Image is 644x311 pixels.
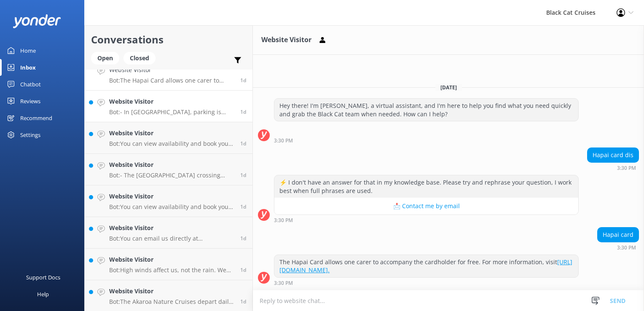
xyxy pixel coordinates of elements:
[240,203,246,210] span: Oct 02 2025 09:30am (UTC +13:00) Pacific/Auckland
[85,122,252,154] a: Website VisitorBot:You can view availability and book your tour online at [URL][DOMAIN_NAME]. For...
[274,281,293,286] strong: 3:30 PM
[37,286,49,303] div: Help
[261,35,311,46] h3: Website Visitor
[274,217,579,223] div: Oct 02 2025 03:30pm (UTC +13:00) Pacific/Auckland
[20,110,52,126] div: Recommend
[109,192,234,201] h4: Website Visitor
[240,298,246,305] span: Oct 01 2025 07:35pm (UTC +13:00) Pacific/Auckland
[123,53,160,62] a: Closed
[13,14,61,28] img: yonder-white-logo.png
[274,255,578,277] div: The Hapai Card allows one carer to accompany the cardholder for free. For more information, visit
[597,244,639,250] div: Oct 02 2025 03:30pm (UTC +13:00) Pacific/Auckland
[240,140,246,147] span: Oct 02 2025 10:00am (UTC +13:00) Pacific/Auckland
[274,198,578,214] button: 📩 Contact me by email
[274,218,293,223] strong: 3:30 PM
[109,108,234,116] p: Bot: - In [GEOGRAPHIC_DATA], parking is limited, especially on cruise ship days. It's recommended...
[91,32,246,48] h2: Conversations
[435,84,462,91] span: [DATE]
[109,266,234,274] p: Bot: High winds affect us, not the rain. We make decisions on the day of the trip as weather fore...
[240,172,246,179] span: Oct 02 2025 09:52am (UTC +13:00) Pacific/Auckland
[274,137,579,143] div: Oct 02 2025 03:30pm (UTC +13:00) Pacific/Auckland
[109,140,234,147] p: Bot: You can view availability and book your tour online at [URL][DOMAIN_NAME]. For the Diamond H...
[123,52,156,64] div: Closed
[20,42,36,59] div: Home
[109,235,234,242] p: Bot: You can email us directly at [EMAIL_ADDRESS][DOMAIN_NAME].
[26,269,60,286] div: Support Docs
[240,108,246,115] span: Oct 02 2025 10:39am (UTC +13:00) Pacific/Auckland
[279,258,572,274] a: [URL][DOMAIN_NAME].
[109,65,234,75] h4: Website Visitor
[240,266,246,273] span: Oct 01 2025 09:31pm (UTC +13:00) Pacific/Auckland
[109,223,234,233] h4: Website Visitor
[598,228,639,242] div: Hapai card
[109,160,234,169] h4: Website Visitor
[91,53,123,62] a: Open
[20,76,41,93] div: Chatbot
[85,154,252,185] a: Website VisitorBot:- The [GEOGRAPHIC_DATA] crossing takes approximately 10 minutes one way. - The...
[617,245,636,250] strong: 3:30 PM
[85,91,252,122] a: Website VisitorBot:- In [GEOGRAPHIC_DATA], parking is limited, especially on cruise ship days. It...
[85,217,252,249] a: Website VisitorBot:You can email us directly at [EMAIL_ADDRESS][DOMAIN_NAME].1d
[20,59,36,76] div: Inbox
[20,93,40,110] div: Reviews
[109,203,234,211] p: Bot: You can view availability and book your tour online at [URL][DOMAIN_NAME].
[109,255,234,264] h4: Website Visitor
[85,249,252,280] a: Website VisitorBot:High winds affect us, not the rain. We make decisions on the day of the trip a...
[91,52,119,64] div: Open
[85,185,252,217] a: Website VisitorBot:You can view availability and book your tour online at [URL][DOMAIN_NAME].1d
[109,129,234,138] h4: Website Visitor
[85,59,252,91] a: Website VisitorBot:The Hapai Card allows one carer to accompany the cardholder for free. For more...
[617,166,636,171] strong: 3:30 PM
[274,99,578,121] div: Hey there! I'm [PERSON_NAME], a virtual assistant, and I'm here to help you find what you need qu...
[109,77,234,84] p: Bot: The Hapai Card allows one carer to accompany the cardholder for free. For more information, ...
[587,165,639,171] div: Oct 02 2025 03:30pm (UTC +13:00) Pacific/Auckland
[20,126,40,143] div: Settings
[240,235,246,242] span: Oct 02 2025 01:00am (UTC +13:00) Pacific/Auckland
[274,280,579,286] div: Oct 02 2025 03:30pm (UTC +13:00) Pacific/Auckland
[240,77,246,84] span: Oct 02 2025 03:30pm (UTC +13:00) Pacific/Auckland
[109,172,234,179] p: Bot: - The [GEOGRAPHIC_DATA] crossing takes approximately 10 minutes one way. - The Ripapa Island...
[109,298,234,306] p: Bot: The Akaroa Nature Cruises depart daily at 10:45am and 1:30pm all year round, with an additio...
[274,175,578,198] div: ⚡ I don't have an answer for that in my knowledge base. Please try and rephrase your question, I ...
[109,287,234,296] h4: Website Visitor
[274,138,293,143] strong: 3:30 PM
[588,148,639,162] div: Hapai card dis
[109,97,234,106] h4: Website Visitor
